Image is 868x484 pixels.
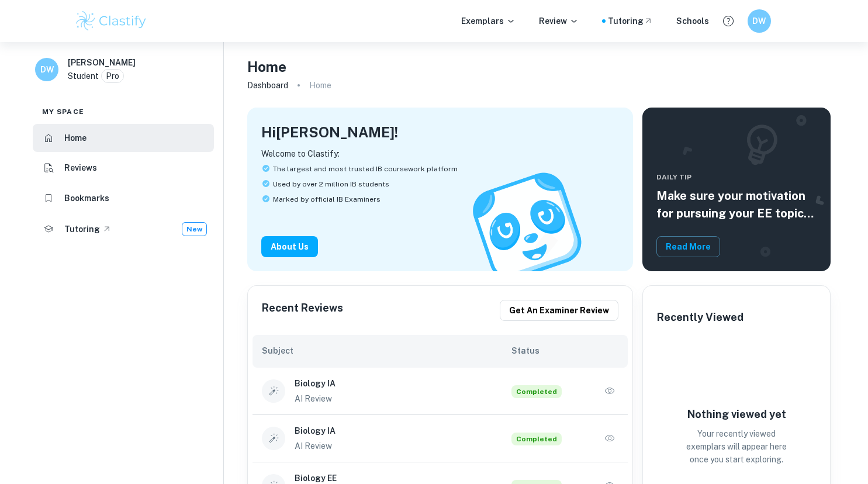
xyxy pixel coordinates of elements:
[656,187,817,222] h5: Make sure your motivation for pursuing your EE topic is explained in the first reflection
[261,122,398,143] h4: Hi [PERSON_NAME] !
[40,63,54,76] h6: DW
[33,184,214,212] a: Bookmarks
[33,124,214,152] a: Home
[511,385,562,398] span: Completed
[106,70,119,82] p: Pro
[33,215,214,244] a: TutoringNew
[676,15,709,27] a: Schools
[64,223,100,236] h6: Tutoring
[262,300,343,321] h6: Recent Reviews
[511,433,562,445] span: Completed
[261,147,619,160] p: Welcome to Clastify:
[748,9,771,33] button: DW
[718,11,738,31] button: Help and Feedback
[678,406,795,423] h6: Nothing viewed yet
[64,192,109,205] h6: Bookmarks
[608,15,653,27] a: Tutoring
[273,179,389,189] span: Used by over 2 million IB students
[295,424,511,437] h6: Biology IA
[42,106,84,117] span: My space
[64,161,97,174] h6: Reviews
[295,392,511,405] p: AI Review
[500,300,618,321] button: Get an examiner review
[539,15,579,27] p: Review
[273,194,381,205] span: Marked by official IB Examiners
[309,79,331,92] p: Home
[74,9,148,33] img: Clastify logo
[247,77,288,94] a: Dashboard
[68,70,99,82] p: Student
[247,56,286,77] h4: Home
[656,172,817,182] span: Daily Tip
[295,377,511,390] h6: Biology IA
[273,164,458,174] span: The largest and most trusted IB coursework platform
[752,15,766,27] h6: DW
[295,440,511,452] p: AI Review
[64,132,87,144] h6: Home
[656,236,720,257] button: Read More
[511,344,618,357] h6: Status
[262,344,511,357] h6: Subject
[68,56,136,69] h6: [PERSON_NAME]
[182,224,206,234] span: New
[261,236,318,257] button: About Us
[678,427,795,466] p: Your recently viewed exemplars will appear here once you start exploring.
[461,15,516,27] p: Exemplars
[33,154,214,182] a: Reviews
[657,309,743,326] h6: Recently Viewed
